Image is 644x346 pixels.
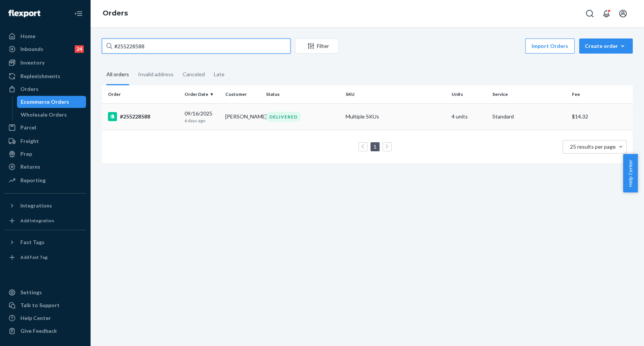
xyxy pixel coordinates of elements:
[181,85,222,103] th: Order Date
[5,148,86,160] a: Prep
[5,121,86,134] a: Parcel
[5,215,86,227] a: Add Integration
[343,85,449,103] th: SKU
[5,299,86,311] a: Talk to Support
[20,289,42,296] div: Settings
[20,301,60,309] div: Talk to Support
[5,83,86,95] a: Orders
[5,312,86,324] a: Help Center
[5,70,86,82] a: Replenishments
[71,6,86,21] button: Close Navigation
[569,103,633,130] td: $14.32
[372,143,378,150] a: Page 1 is your current page
[184,110,219,124] div: 09/16/2025
[21,98,69,106] div: Ecommerce Orders
[579,38,633,54] button: Create order
[449,103,489,130] td: 4 units
[5,236,86,248] button: Fast Tags
[5,325,86,337] button: Give Feedback
[5,174,86,186] a: Reporting
[20,238,45,246] div: Fast Tags
[20,150,32,158] div: Prep
[138,65,174,84] div: Invalid address
[489,85,569,103] th: Service
[263,85,343,103] th: Status
[20,45,43,53] div: Inbounds
[17,109,86,121] a: Wholesale Orders
[5,30,86,42] a: Home
[20,202,52,209] div: Integrations
[492,113,566,120] p: Standard
[214,65,224,84] div: Late
[20,85,38,93] div: Orders
[106,65,129,85] div: All orders
[5,200,86,212] button: Integrations
[570,143,616,150] span: 25 results per page
[582,6,597,21] button: Open Search Box
[5,161,86,173] a: Returns
[295,38,339,54] button: Filter
[21,111,67,118] div: Wholesale Orders
[108,112,178,121] div: #255228588
[20,327,57,335] div: Give Feedback
[5,43,86,55] a: Inbounds24
[20,72,60,80] div: Replenishments
[17,96,86,108] a: Ecommerce Orders
[225,91,260,97] div: Customer
[5,57,86,69] a: Inventory
[20,32,35,40] div: Home
[75,45,84,53] div: 24
[266,112,301,122] div: DELIVERED
[184,117,219,124] p: 6 days ago
[97,3,134,25] ol: breadcrumbs
[20,124,36,131] div: Parcel
[449,85,489,103] th: Units
[599,6,614,21] button: Open notifications
[20,254,48,260] div: Add Fast Tag
[585,42,627,50] div: Create order
[20,314,51,322] div: Help Center
[615,6,630,21] button: Open account menu
[8,10,40,17] img: Flexport logo
[569,85,633,103] th: Fee
[525,38,575,54] button: Import Orders
[343,103,449,130] td: Multiple SKUs
[20,137,39,145] div: Freight
[102,85,181,103] th: Order
[103,9,128,17] a: Orders
[20,59,45,66] div: Inventory
[295,42,338,50] div: Filter
[5,135,86,147] a: Freight
[5,251,86,263] a: Add Fast Tag
[183,65,205,84] div: Canceled
[5,286,86,298] a: Settings
[20,163,40,171] div: Returns
[222,103,263,130] td: [PERSON_NAME]
[102,38,290,54] input: Search orders
[20,177,46,184] div: Reporting
[20,217,54,224] div: Add Integration
[623,154,638,192] button: Help Center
